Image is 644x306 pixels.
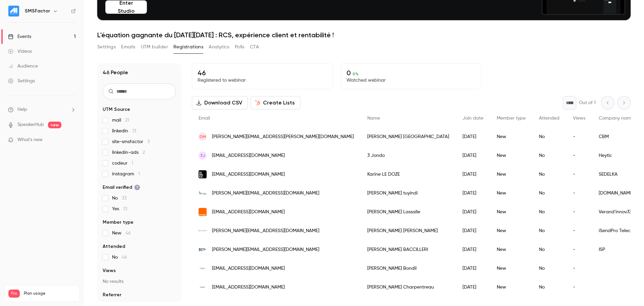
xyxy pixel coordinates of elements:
img: isendpro.com [199,230,207,231]
p: Watched webinar [346,77,476,84]
button: Settings [97,42,116,52]
h1: 46 People [103,69,128,77]
img: orange.fr [199,208,207,216]
span: mail [112,117,129,124]
span: No [112,254,127,261]
span: Attended [539,116,559,121]
span: 46 [125,231,131,235]
span: Email [199,116,210,121]
a: SpeakerHub [17,121,44,128]
span: instagram [112,171,140,177]
span: linkedin [112,128,136,134]
div: [PERSON_NAME] BACCILLERI [361,240,456,259]
div: No [532,184,566,203]
span: [PERSON_NAME][EMAIL_ADDRESS][DOMAIN_NAME] [212,246,319,253]
span: UTM Source [103,106,130,113]
div: - [566,203,592,221]
p: No results [103,278,176,285]
span: [EMAIL_ADDRESS][DOMAIN_NAME] [212,265,285,272]
span: Help [17,106,27,113]
span: 33 [122,196,126,201]
span: Member type [103,219,133,226]
div: [PERSON_NAME] tuyindi [361,184,456,203]
div: [DATE] [456,278,490,297]
span: 13 [132,129,136,133]
div: - [566,165,592,184]
img: SMSFactor [8,6,19,16]
span: 0 % [353,72,359,76]
span: Plan usage [24,291,75,296]
div: - [566,221,592,240]
span: codeur [112,160,133,167]
div: [PERSON_NAME] Charpentreau [361,278,456,297]
div: No [532,203,566,221]
div: New [490,259,532,278]
div: [DATE] [456,146,490,165]
img: sedelka.fr [199,170,207,178]
span: 3J [200,152,205,159]
img: campus.ocellia.fr [199,189,207,197]
h6: SMSFactor [25,8,50,14]
div: [DATE] [456,203,490,221]
span: [EMAIL_ADDRESS][DOMAIN_NAME] [212,209,285,216]
div: Events [8,33,31,40]
span: 21 [125,118,129,123]
div: - [566,278,592,297]
span: Join date [463,116,483,121]
div: [DATE] [456,259,490,278]
span: 2 [143,150,145,155]
div: [DATE] [456,240,490,259]
div: [PERSON_NAME] Bondil [361,259,456,278]
span: [EMAIL_ADDRESS][DOMAIN_NAME] [212,152,285,159]
span: Views [103,267,116,274]
span: What's new [17,136,43,143]
p: 0 [346,69,476,77]
span: Attended [103,243,125,250]
span: Member type [497,116,526,121]
div: [DATE] [456,221,490,240]
div: - [566,240,592,259]
span: site-smsfactor [112,138,150,145]
div: No [532,221,566,240]
span: Referrer [103,292,121,298]
img: puydufou.com [199,283,207,291]
div: Settings [8,78,35,84]
div: - [566,127,592,146]
div: No [532,259,566,278]
div: New [490,165,532,184]
div: - [566,259,592,278]
span: 46 [122,255,127,260]
div: [PERSON_NAME] Lassalle [361,203,456,221]
span: 3 [147,139,150,144]
span: [PERSON_NAME][EMAIL_ADDRESS][PERSON_NAME][DOMAIN_NAME] [212,133,354,140]
span: [PERSON_NAME][EMAIL_ADDRESS][DOMAIN_NAME] [212,227,319,234]
button: Polls [235,42,245,52]
button: Create Lists [251,96,301,110]
img: puydufou.com [199,264,207,272]
div: New [490,278,532,297]
li: help-dropdown-opener [8,106,76,113]
button: CTA [250,42,259,52]
button: Download CSV [192,96,248,110]
h1: L'équation gagnante du [DATE][DATE] : RCS, expérience client et rentabilité ! [97,31,631,39]
span: [EMAIL_ADDRESS][DOMAIN_NAME] [212,171,285,178]
div: [DATE] [456,165,490,184]
div: New [490,221,532,240]
span: new [48,122,61,128]
div: 3 Jondo [361,146,456,165]
span: linkedin-ads [112,149,145,156]
div: No [532,278,566,297]
button: UTM builder [141,42,168,52]
span: New [112,230,131,236]
div: - [566,184,592,203]
span: 1 [131,161,133,166]
div: New [490,203,532,221]
span: Pro [8,290,20,298]
span: [PERSON_NAME][EMAIL_ADDRESS][DOMAIN_NAME] [212,190,319,197]
p: Registered to webinar [198,77,327,84]
button: Analytics [209,42,229,52]
div: Videos [8,48,32,55]
div: No [532,165,566,184]
span: No [112,195,126,202]
span: 13 [123,207,127,211]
